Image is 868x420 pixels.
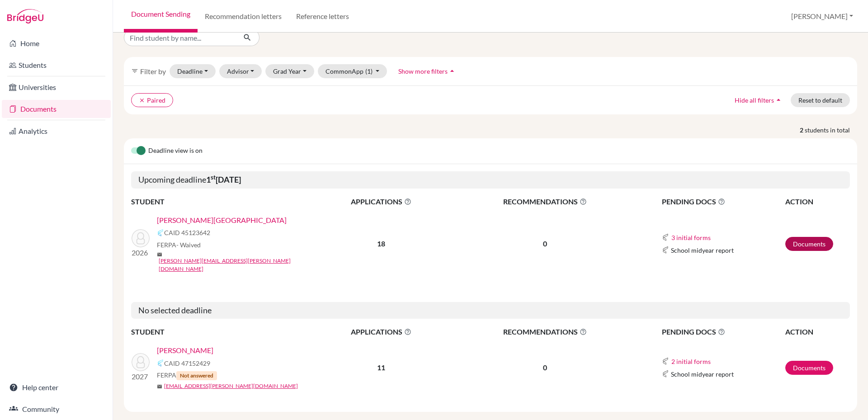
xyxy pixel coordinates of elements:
[157,370,217,380] span: FERPA
[377,239,385,248] b: 18
[785,361,833,375] a: Documents
[132,229,150,247] img: Stiller, Charlotte
[176,371,217,380] span: Not answered
[671,245,734,255] span: School midyear report
[800,125,805,135] strong: 2
[131,67,138,75] i: filter_list
[176,241,201,249] span: - Waived
[132,353,150,371] img: Peloquin, Max
[377,363,385,372] b: 11
[785,326,850,338] th: ACTION
[662,358,669,365] img: Common App logo
[391,64,464,78] button: Show more filtersarrow_drop_up
[131,93,173,107] button: clearPaired
[206,175,241,184] b: 1 [DATE]
[132,247,150,258] p: 2026
[140,67,166,76] span: Filter by
[132,371,150,382] p: 2027
[124,29,236,46] input: Find student by name...
[2,122,111,140] a: Analytics
[398,67,448,75] span: Show more filters
[662,326,784,337] span: PENDING DOCS
[671,356,711,367] button: 2 initial forms
[148,146,203,156] span: Deadline view is on
[219,64,262,78] button: Advisor
[662,370,669,378] img: Common App logo
[157,252,162,257] span: mail
[791,93,850,107] button: Reset to default
[318,64,387,78] button: CommonApp(1)
[157,359,164,367] img: Common App logo
[131,171,850,189] h5: Upcoming deadline
[157,229,164,236] img: Common App logo
[2,78,111,96] a: Universities
[139,97,145,104] i: clear
[662,196,784,207] span: PENDING DOCS
[2,378,111,396] a: Help center
[157,215,287,226] a: [PERSON_NAME][GEOGRAPHIC_DATA]
[157,240,201,250] span: FERPA
[164,359,210,368] span: CAID 47152429
[211,174,216,181] sup: st
[170,64,216,78] button: Deadline
[787,8,857,25] button: [PERSON_NAME]
[671,369,734,379] span: School midyear report
[131,302,850,319] h5: No selected deadline
[451,196,640,207] span: RECOMMENDATIONS
[785,237,833,251] a: Documents
[662,234,669,241] img: Common App logo
[805,125,857,135] span: students in total
[785,196,850,208] th: ACTION
[2,100,111,118] a: Documents
[2,34,111,52] a: Home
[131,196,312,208] th: STUDENT
[312,326,450,337] span: APPLICATIONS
[265,64,314,78] button: Grad Year
[671,232,711,243] button: 3 initial forms
[451,362,640,373] p: 0
[451,238,640,249] p: 0
[157,345,213,356] a: [PERSON_NAME]
[451,326,640,337] span: RECOMMENDATIONS
[159,257,318,273] a: [PERSON_NAME][EMAIL_ADDRESS][PERSON_NAME][DOMAIN_NAME]
[448,66,457,76] i: arrow_drop_up
[735,96,774,104] span: Hide all filters
[2,400,111,418] a: Community
[662,246,669,254] img: Common App logo
[164,228,210,237] span: CAID 45123642
[164,382,298,390] a: [EMAIL_ADDRESS][PERSON_NAME][DOMAIN_NAME]
[2,56,111,74] a: Students
[774,95,783,104] i: arrow_drop_up
[312,196,450,207] span: APPLICATIONS
[7,9,43,24] img: Bridge-U
[365,67,373,75] span: (1)
[131,326,312,338] th: STUDENT
[157,384,162,389] span: mail
[727,93,791,107] button: Hide all filtersarrow_drop_up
